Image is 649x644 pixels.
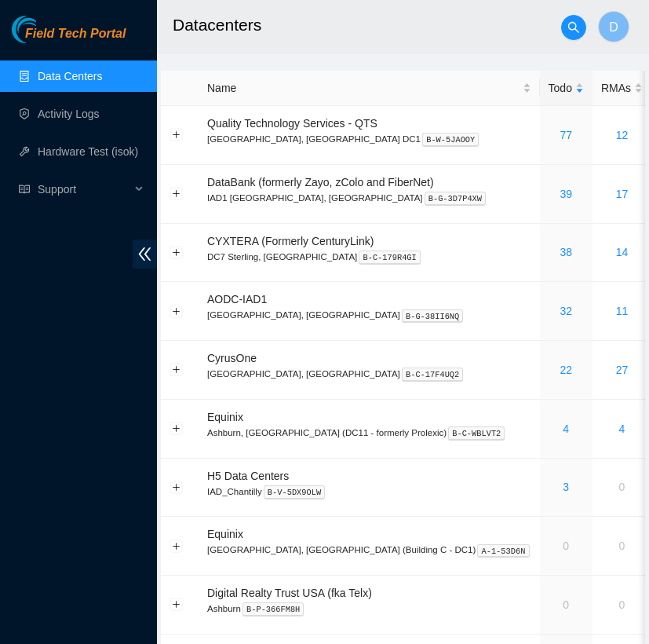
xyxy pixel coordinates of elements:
a: 12 [616,129,629,141]
button: Expand row [170,364,183,376]
button: search [561,15,586,40]
span: search [562,21,585,34]
span: AODC-IAD1 [207,293,267,306]
a: 77 [560,129,572,141]
kbd: A-1-53D6N [477,544,529,558]
a: 32 [560,305,572,317]
button: Expand row [170,598,183,611]
button: Expand row [170,305,183,317]
a: 0 [563,540,569,552]
span: DataBank (formerly Zayo, zColo and FiberNet) [207,176,434,188]
p: IAD1 [GEOGRAPHIC_DATA], [GEOGRAPHIC_DATA] [207,191,531,205]
span: Digital Realty Trust USA (fka Telx) [207,587,372,599]
span: Equinix [207,411,243,423]
kbd: B-V-5DX9OLW [264,485,326,499]
span: read [19,184,30,195]
span: D [609,17,618,37]
span: Support [38,174,130,205]
a: Data Centers [38,70,102,82]
p: Ashburn, [GEOGRAPHIC_DATA] (DC11 - formerly Prolexic) [207,426,531,440]
p: [GEOGRAPHIC_DATA], [GEOGRAPHIC_DATA] DC1 [207,132,531,146]
span: Equinix [207,528,243,540]
button: D [598,11,629,42]
p: [GEOGRAPHIC_DATA], [GEOGRAPHIC_DATA] [207,367,531,381]
button: Expand row [170,423,183,435]
button: Expand row [170,481,183,493]
p: IAD_Chantilly [207,485,531,499]
a: 17 [616,188,629,200]
a: 14 [616,246,629,258]
a: Hardware Test (isok) [38,145,138,158]
a: Akamai TechnologiesField Tech Portal [12,28,126,49]
a: 4 [563,423,569,435]
span: H5 Data Centers [207,470,289,482]
a: 0 [619,598,625,611]
p: [GEOGRAPHIC_DATA], [GEOGRAPHIC_DATA] (Building C - DC1) [207,543,531,557]
a: 0 [619,540,625,552]
span: double-left [133,240,157,269]
p: [GEOGRAPHIC_DATA], [GEOGRAPHIC_DATA] [207,308,531,322]
a: 11 [616,305,629,317]
a: Activity Logs [38,108,100,120]
kbd: B-G-3D7P4XW [425,192,487,206]
a: 0 [563,598,569,611]
span: CyrusOne [207,352,257,364]
a: 39 [560,188,572,200]
p: Ashburn [207,602,531,616]
a: 27 [616,364,629,376]
button: Expand row [170,540,183,552]
button: Expand row [170,246,183,258]
a: 22 [560,364,572,376]
span: Field Tech Portal [25,27,126,42]
a: 3 [563,481,569,493]
span: CYXTERA (Formerly CenturyLink) [207,235,374,247]
span: Quality Technology Services - QTS [207,117,377,130]
kbd: B-C-17F4UQ2 [402,368,464,382]
kbd: B-G-38II6NQ [402,309,464,324]
kbd: B-C-179R4GI [359,251,421,265]
button: Expand row [170,188,183,200]
kbd: B-C-WBLVT2 [448,426,505,441]
p: DC7 Sterling, [GEOGRAPHIC_DATA] [207,250,531,264]
a: 38 [560,246,572,258]
img: Akamai Technologies [12,16,79,43]
a: 4 [619,423,625,435]
button: Expand row [170,129,183,141]
kbd: B-P-366FM8H [242,602,304,617]
kbd: B-W-5JAOOY [422,133,479,147]
a: 0 [619,481,625,493]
